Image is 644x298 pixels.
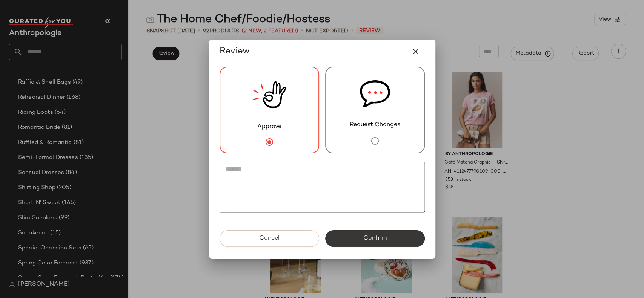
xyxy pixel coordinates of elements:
[325,230,425,247] button: Confirm
[363,235,387,242] span: Confirm
[252,67,286,122] img: review_new_snapshot.RGmwQ69l.svg
[257,122,281,131] span: Approve
[220,46,250,58] span: Review
[350,121,400,130] span: Request Changes
[220,230,319,247] button: Cancel
[259,235,280,242] span: Cancel
[360,67,390,121] img: svg%3e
